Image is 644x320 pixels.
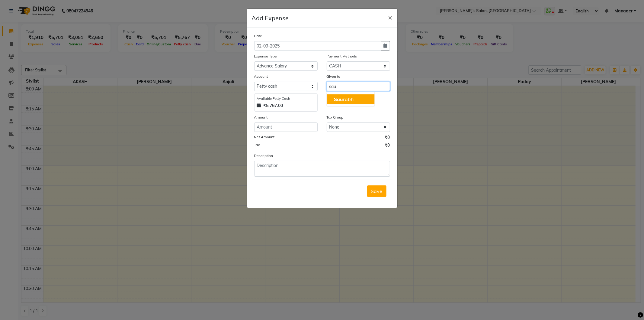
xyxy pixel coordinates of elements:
[327,74,341,79] label: Given to
[385,142,390,150] span: ₹0
[254,153,273,158] label: Description
[383,9,397,26] button: Close
[327,54,357,59] label: Payment Methods
[385,134,390,142] span: ₹0
[254,33,262,39] label: Date
[327,82,390,91] input: Given to
[254,54,277,59] label: Expense Type
[257,96,315,101] div: Available Petty Cash
[327,115,344,120] label: Tax Group
[254,122,318,132] input: Amount
[254,142,260,148] label: Tax
[254,134,275,140] label: Net Amount
[334,96,343,102] span: Sau
[334,96,354,102] ngb-highlight: rabh
[254,74,268,79] label: Account
[254,115,268,120] label: Amount
[388,13,392,22] span: ×
[264,103,283,109] strong: ₹5,767.00
[371,188,383,194] span: Save
[252,14,289,23] h5: Add Expense
[367,185,386,197] button: Save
